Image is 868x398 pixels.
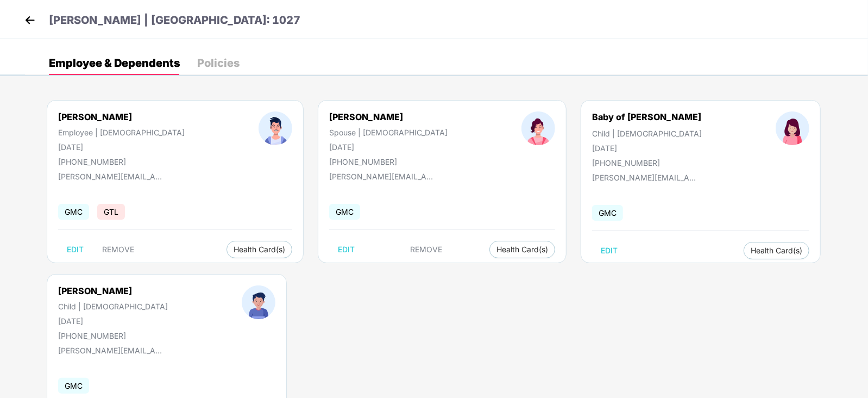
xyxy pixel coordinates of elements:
button: EDIT [329,241,363,258]
div: Child | [DEMOGRAPHIC_DATA] [58,302,168,311]
div: Employee | [DEMOGRAPHIC_DATA] [58,128,185,137]
span: EDIT [67,245,84,254]
button: Health Card(s) [489,241,555,258]
div: [PERSON_NAME][EMAIL_ADDRESS][DOMAIN_NAME] [329,172,438,181]
span: GMC [592,205,623,221]
span: REMOVE [102,245,134,254]
div: [PERSON_NAME][EMAIL_ADDRESS][DOMAIN_NAME] [58,346,167,355]
span: GTL [97,204,125,220]
div: Employee & Dependents [49,58,180,69]
span: Health Card(s) [234,247,285,252]
img: back [22,12,38,28]
img: profileImage [242,285,275,319]
span: EDIT [601,246,618,255]
img: profileImage [259,111,292,145]
div: [DATE] [592,144,702,153]
div: Baby of [PERSON_NAME] [592,111,701,122]
button: Health Card(s) [227,241,292,258]
img: profileImage [776,111,809,145]
span: Health Card(s) [751,248,802,253]
div: [PHONE_NUMBER] [58,157,185,166]
span: Health Card(s) [496,247,548,252]
div: [PERSON_NAME][EMAIL_ADDRESS][DOMAIN_NAME] [592,173,701,182]
div: [PHONE_NUMBER] [329,157,448,166]
p: [PERSON_NAME] | [GEOGRAPHIC_DATA]: 1027 [49,12,300,29]
div: Child | [DEMOGRAPHIC_DATA] [592,129,702,138]
button: REMOVE [93,241,143,258]
span: GMC [58,204,89,220]
div: [PERSON_NAME][EMAIL_ADDRESS][DOMAIN_NAME] [58,172,167,181]
span: EDIT [338,245,355,254]
button: EDIT [58,241,92,258]
button: Health Card(s) [744,242,809,259]
span: REMOVE [411,245,443,254]
div: [DATE] [329,142,448,152]
div: [PERSON_NAME] [329,111,448,122]
div: Spouse | [DEMOGRAPHIC_DATA] [329,128,448,137]
button: REMOVE [402,241,451,258]
img: profileImage [521,111,555,145]
div: Policies [197,58,240,69]
span: GMC [58,378,89,394]
div: [DATE] [58,316,168,326]
div: [DATE] [58,142,185,152]
div: [PHONE_NUMBER] [58,331,168,340]
button: EDIT [592,242,626,259]
div: [PHONE_NUMBER] [592,158,702,167]
div: [PERSON_NAME] [58,111,185,122]
div: [PERSON_NAME] [58,285,168,296]
span: GMC [329,204,360,220]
